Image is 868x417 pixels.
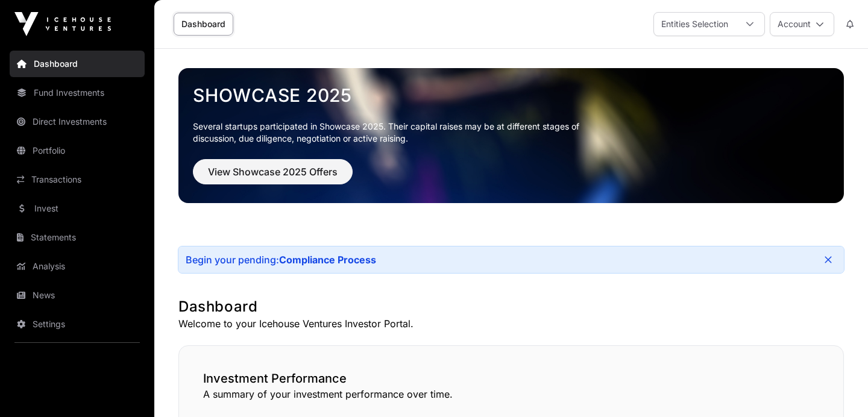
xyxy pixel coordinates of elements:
[208,165,338,179] span: View Showcase 2025 Offers
[186,254,376,266] div: Begin your pending:
[193,159,353,184] button: View Showcase 2025 Offers
[178,297,844,316] h1: Dashboard
[174,13,233,36] a: Dashboard
[193,84,829,106] a: Showcase 2025
[10,311,145,337] a: Settings
[178,68,844,203] img: Showcase 2025
[14,12,111,36] img: Icehouse Ventures Logo
[10,224,145,251] a: Statements
[10,282,145,309] a: News
[10,253,145,280] a: Analysis
[10,195,145,222] a: Invest
[203,387,819,401] p: A summary of your investment performance over time.
[10,108,145,135] a: Direct Investments
[10,51,145,77] a: Dashboard
[203,370,819,387] h2: Investment Performance
[178,316,844,331] p: Welcome to your Icehouse Ventures Investor Portal.
[654,13,735,36] div: Entities Selection
[770,12,834,36] button: Account
[10,80,145,106] a: Fund Investments
[10,137,145,164] a: Portfolio
[193,171,353,183] a: View Showcase 2025 Offers
[279,254,376,266] a: Compliance Process
[193,121,598,145] p: Several startups participated in Showcase 2025. Their capital raises may be at different stages o...
[820,251,837,268] button: Close
[10,166,145,193] a: Transactions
